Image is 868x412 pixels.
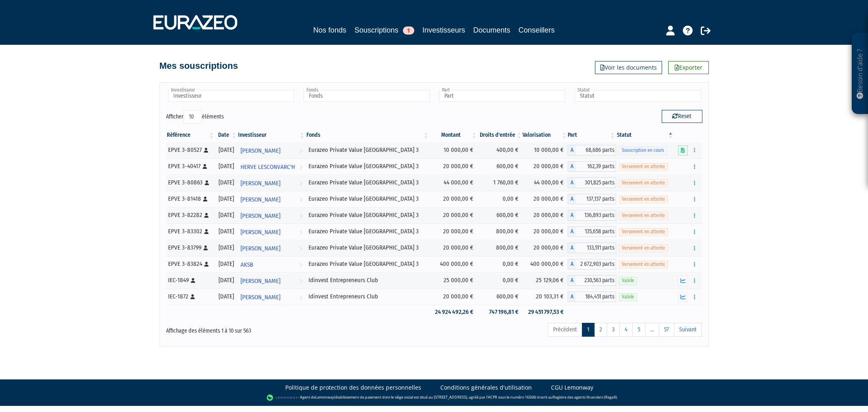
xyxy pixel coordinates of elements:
a: [PERSON_NAME] [237,272,305,289]
span: A [568,226,576,237]
div: EPVE 3-83302 [168,227,212,236]
span: 301,825 parts [576,178,616,188]
span: Versement en attente [619,179,668,187]
div: [DATE] [218,146,234,154]
span: 135,658 parts [576,226,616,237]
div: EPVE 3-80863 [168,178,212,187]
td: 800,00 € [477,224,523,240]
a: [PERSON_NAME] [237,289,305,305]
i: [Français] Personne physique [204,148,208,153]
div: A - Eurazeo Private Value Europe 3 [568,178,616,188]
div: Eurazeo Private Value [GEOGRAPHIC_DATA] 3 [308,211,426,219]
a: [PERSON_NAME] [237,175,305,191]
td: 25 129,06 € [523,272,568,289]
td: 0,00 € [477,256,523,272]
a: AKSB [237,256,305,272]
span: 184,451 parts [576,291,616,302]
a: CGU Lemonway [551,384,593,392]
span: A [568,210,576,221]
td: 20 000,00 € [523,191,568,207]
p: Besoin d'aide ? [855,37,865,110]
i: [Français] Personne physique [203,245,208,250]
div: Affichage des éléments 1 à 10 sur 563 [166,322,383,335]
th: Investisseur: activer pour trier la colonne par ordre croissant [237,128,305,142]
a: Conseillers [518,24,555,36]
div: A - Idinvest Entrepreneurs Club [568,291,616,302]
th: Fonds: activer pour trier la colonne par ordre croissant [306,128,429,142]
i: [Français] Personne physique [190,294,195,299]
span: A [568,275,576,286]
span: AKSB [241,257,253,272]
span: Versement en attente [619,244,668,252]
i: Voir l'investisseur [300,143,302,158]
td: 0,00 € [477,272,523,289]
i: Voir l'investisseur [300,192,302,207]
div: A - Idinvest Entrepreneurs Club [568,275,616,286]
td: 400 000,00 € [523,256,568,272]
td: 20 000,00 € [429,224,477,240]
i: [Français] Personne physique [205,180,209,185]
div: EPVE 3-83799 [168,243,212,252]
td: 20 000,00 € [523,158,568,175]
button: Reset [662,110,702,123]
i: Voir l'investisseur [300,257,302,272]
div: [DATE] [218,292,234,301]
a: [PERSON_NAME] [237,240,305,256]
td: 20 000,00 € [523,224,568,240]
a: 5 [632,323,645,337]
th: Droits d'entrée: activer pour trier la colonne par ordre croissant [477,128,523,142]
a: 3 [607,323,620,337]
td: 747 196,81 € [477,305,523,319]
span: [PERSON_NAME] [241,225,280,240]
i: Voir l'investisseur [300,225,302,240]
th: Montant: activer pour trier la colonne par ordre croissant [429,128,477,142]
h4: Mes souscriptions [160,61,238,71]
td: 20 000,00 € [429,191,477,207]
div: Eurazeo Private Value [GEOGRAPHIC_DATA] 3 [308,146,426,154]
i: [Français] Personne physique [204,213,209,218]
div: A - Eurazeo Private Value Europe 3 [568,259,616,270]
div: Eurazeo Private Value [GEOGRAPHIC_DATA] 3 [308,162,426,171]
a: Conditions générales d'utilisation [440,384,532,392]
div: Eurazeo Private Value [GEOGRAPHIC_DATA] 3 [308,260,426,268]
div: EPVE 3-83824 [168,260,212,268]
span: [PERSON_NAME] [241,192,280,207]
span: Versement en attente [619,261,668,268]
a: [PERSON_NAME] [237,224,305,240]
span: 1 [403,26,414,35]
span: [PERSON_NAME] [241,176,280,191]
td: 20 000,00 € [429,240,477,256]
th: Date: activer pour trier la colonne par ordre croissant [215,128,237,142]
a: Suivant [674,323,702,337]
span: 136,893 parts [576,210,616,221]
td: 20 000,00 € [429,289,477,305]
span: A [568,291,576,302]
span: Versement en attente [619,195,668,203]
span: 230,563 parts [576,275,616,286]
img: 1732889491-logotype_eurazeo_blanc_rvb.png [153,15,237,30]
div: EPVE 3-40417 [168,162,212,171]
a: Documents [473,24,510,36]
span: A [568,194,576,204]
td: 44 000,00 € [429,175,477,191]
td: 400 000,00 € [429,256,477,272]
span: [PERSON_NAME] [241,143,280,158]
a: Souscriptions1 [354,24,414,37]
i: Voir l'investisseur [300,176,302,191]
span: Souscription en cours [619,147,667,154]
span: [PERSON_NAME] [241,241,280,256]
a: [PERSON_NAME] [237,207,305,224]
td: 25 000,00 € [429,272,477,289]
td: 20 000,00 € [429,158,477,175]
span: A [568,259,576,270]
label: Afficher éléments [166,110,224,124]
i: Voir l'investisseur [300,160,302,175]
td: 800,00 € [477,240,523,256]
i: Voir l'investisseur [300,290,302,305]
a: 57 [659,323,674,337]
i: [Français] Personne physique [204,262,209,267]
a: Voir les documents [595,61,662,74]
i: [Français] Personne physique [191,278,195,283]
td: 0,00 € [477,191,523,207]
div: - Agent de (établissement de paiement dont le siège social est situé au [STREET_ADDRESS], agréé p... [8,394,860,402]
